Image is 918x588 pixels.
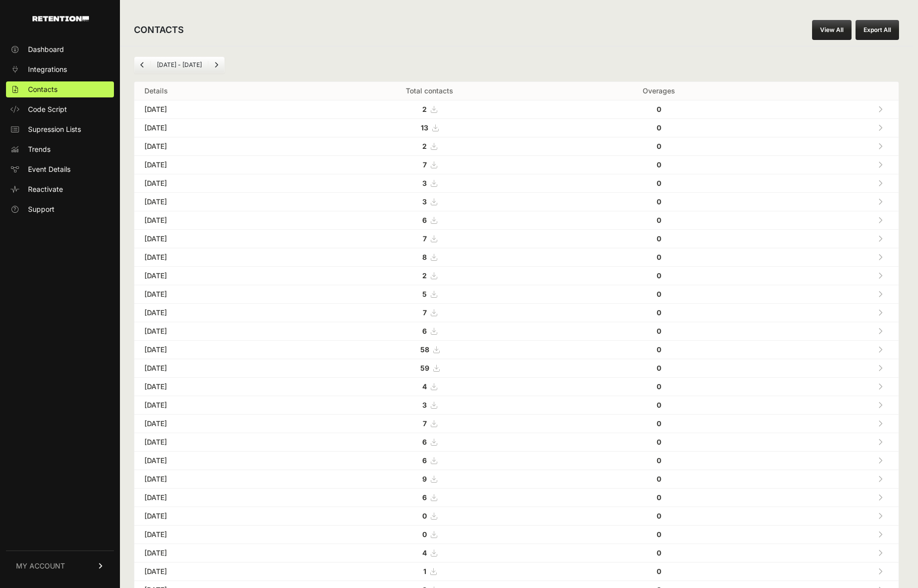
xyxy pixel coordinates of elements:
a: 4 [422,382,437,391]
strong: 6 [422,327,427,335]
strong: 7 [423,234,427,243]
td: [DATE] [134,396,301,415]
a: Code Script [6,101,114,117]
a: 1 [423,567,436,576]
strong: 0 [657,419,661,428]
strong: 0 [657,345,661,354]
strong: 6 [422,456,427,465]
span: MY ACCOUNT [16,561,65,571]
strong: 5 [422,290,427,298]
strong: 8 [422,253,427,261]
span: Trends [28,144,50,154]
td: [DATE] [134,341,301,359]
td: [DATE] [134,489,301,507]
td: [DATE] [134,507,301,526]
strong: 59 [420,364,429,372]
td: [DATE] [134,193,301,211]
strong: 0 [657,105,661,113]
strong: 0 [657,382,661,391]
td: [DATE] [134,304,301,322]
strong: 0 [657,142,661,150]
a: 5 [422,290,437,298]
a: Supression Lists [6,121,114,137]
span: Reactivate [28,184,63,194]
strong: 4 [422,549,427,557]
strong: 0 [657,549,661,557]
strong: 58 [420,345,429,354]
a: 7 [423,160,437,169]
a: Next [208,57,224,73]
li: [DATE] - [DATE] [150,61,208,69]
td: [DATE] [134,156,301,174]
strong: 9 [422,475,427,483]
strong: 4 [422,382,427,391]
img: Retention.com [32,16,89,21]
strong: 0 [657,179,661,187]
td: [DATE] [134,378,301,396]
strong: 6 [422,438,427,446]
a: 3 [422,197,437,206]
a: 58 [420,345,439,354]
strong: 0 [657,530,661,539]
a: 2 [422,271,437,280]
strong: 2 [422,271,427,280]
strong: 2 [422,142,427,150]
td: [DATE] [134,526,301,544]
strong: 3 [422,401,427,409]
strong: 0 [657,475,661,483]
a: Support [6,201,114,217]
a: Previous [134,57,150,73]
strong: 0 [657,401,661,409]
a: Reactivate [6,181,114,197]
a: 6 [422,327,437,335]
td: [DATE] [134,100,301,119]
td: [DATE] [134,544,301,563]
strong: 6 [422,216,427,224]
a: 4 [422,549,437,557]
strong: 7 [423,419,427,428]
th: Details [134,82,301,100]
strong: 0 [657,216,661,224]
strong: 0 [657,364,661,372]
td: [DATE] [134,267,301,285]
a: 13 [421,123,438,132]
td: [DATE] [134,470,301,489]
span: Event Details [28,164,70,174]
strong: 0 [657,493,661,502]
span: Dashboard [28,44,64,54]
td: [DATE] [134,322,301,341]
strong: 0 [657,253,661,261]
a: 7 [423,308,437,317]
a: 2 [422,142,437,150]
td: [DATE] [134,248,301,267]
strong: 0 [657,308,661,317]
strong: 0 [422,512,427,520]
strong: 0 [657,438,661,446]
td: [DATE] [134,211,301,230]
a: 7 [423,234,437,243]
strong: 0 [657,160,661,169]
a: Contacts [6,81,114,97]
strong: 0 [657,456,661,465]
a: 7 [423,419,437,428]
a: 6 [422,493,437,502]
a: 8 [422,253,437,261]
td: [DATE] [134,119,301,137]
a: 6 [422,456,437,465]
strong: 0 [422,530,427,539]
strong: 0 [657,567,661,576]
strong: 0 [657,327,661,335]
a: View All [812,20,852,40]
strong: 0 [657,234,661,243]
td: [DATE] [134,415,301,433]
strong: 13 [421,123,428,132]
strong: 0 [657,512,661,520]
td: [DATE] [134,174,301,193]
th: Total contacts [301,82,559,100]
strong: 0 [657,271,661,280]
a: Integrations [6,61,114,77]
td: [DATE] [134,137,301,156]
strong: 0 [657,123,661,132]
td: [DATE] [134,230,301,248]
a: 9 [422,475,437,483]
